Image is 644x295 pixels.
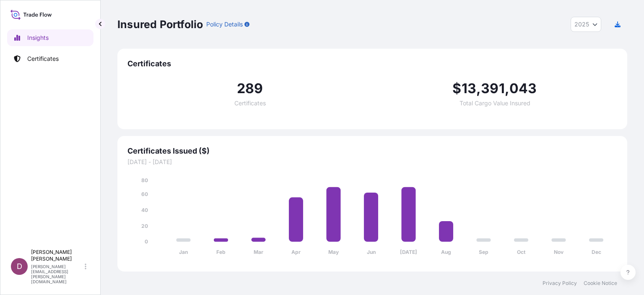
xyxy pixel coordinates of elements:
[254,249,263,255] tspan: Mar
[441,249,451,255] tspan: Aug
[234,100,266,106] span: Certificates
[505,82,509,95] span: ,
[145,238,148,245] tspan: 0
[141,191,148,197] tspan: 60
[31,264,83,284] p: [PERSON_NAME][EMAIL_ADDRESS][PERSON_NAME][DOMAIN_NAME]
[141,177,148,183] tspan: 80
[479,249,488,255] tspan: Sep
[517,249,526,255] tspan: Oct
[509,82,537,95] span: 043
[462,82,476,95] span: 13
[27,34,49,42] p: Insights
[400,249,417,255] tspan: [DATE]
[476,82,481,95] span: ,
[127,158,617,166] span: [DATE] - [DATE]
[328,249,339,255] tspan: May
[31,249,83,262] p: [PERSON_NAME] [PERSON_NAME]
[584,280,617,287] a: Cookie Notice
[543,280,577,287] a: Privacy Policy
[179,249,188,255] tspan: Jan
[17,262,22,271] span: D
[460,100,530,106] span: Total Cargo Value Insured
[127,59,617,69] span: Certificates
[7,50,93,67] a: Certificates
[481,82,505,95] span: 391
[141,207,148,213] tspan: 40
[452,82,461,95] span: $
[141,223,148,229] tspan: 20
[7,29,93,46] a: Insights
[237,82,263,95] span: 289
[571,17,601,32] button: Year Selector
[554,249,564,255] tspan: Nov
[592,249,601,255] tspan: Dec
[367,249,376,255] tspan: Jun
[574,20,589,29] span: 2025
[206,20,243,29] p: Policy Details
[216,249,226,255] tspan: Feb
[291,249,301,255] tspan: Apr
[27,55,59,63] p: Certificates
[117,18,203,31] p: Insured Portfolio
[127,146,617,156] span: Certificates Issued ($)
